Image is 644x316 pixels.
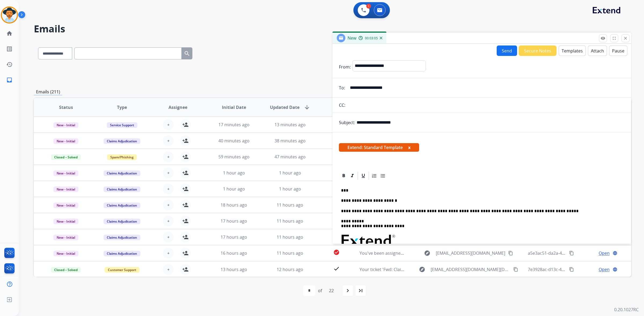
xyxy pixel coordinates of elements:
span: 38 minutes ago [275,138,306,144]
span: 40 minutes ago [218,138,250,144]
span: Claims Adjudication [104,186,140,192]
mat-icon: person_add [182,250,189,256]
div: 22 [325,285,338,296]
span: Closed – Solved [51,154,81,160]
span: New [347,35,356,41]
span: 1 hour ago [223,170,245,176]
span: 12 hours ago [277,266,303,272]
button: + [163,232,174,242]
button: Secure Notes [519,45,557,56]
span: Customer Support [105,267,140,273]
p: 0.20.1027RC [614,306,639,313]
span: Claims Adjudication [104,235,140,240]
mat-icon: person_add [182,138,189,144]
mat-icon: check_circle [333,249,340,256]
mat-icon: explore [424,250,430,256]
button: + [163,264,174,275]
span: Your ticket 'Fwd: Claim Status' has been closed [360,266,454,272]
span: 18 hours ago [221,202,247,208]
span: 11 hours ago [277,234,303,240]
p: From: [339,64,351,70]
mat-icon: content_copy [513,267,518,272]
mat-icon: search [184,50,190,57]
span: You've been assigned a new service order: 4e9cabd2-3b03-4e60-b83c-1aa1f8727d71 [360,250,529,256]
span: Claims Adjudication [104,203,140,208]
span: 13 hours ago [221,266,247,272]
span: 1 hour ago [223,186,245,192]
span: + [167,234,170,240]
mat-icon: person_add [182,186,189,192]
span: Claims Adjudication [104,170,140,176]
span: Claims Adjudication [104,219,140,224]
span: New - Initial [53,203,78,208]
mat-icon: person_add [182,154,189,160]
span: + [167,186,170,192]
span: + [167,202,170,208]
span: Claims Adjudication [104,251,140,256]
span: Claims Adjudication [104,138,140,144]
p: CC: [339,102,345,108]
span: New - Initial [53,219,78,224]
mat-icon: content_copy [569,267,574,272]
button: + [163,119,174,130]
mat-icon: person_add [182,202,189,208]
span: + [167,121,170,128]
button: Pause [609,45,627,56]
div: Bold [340,172,348,180]
mat-icon: home [6,30,13,37]
mat-icon: check [333,265,340,272]
span: + [167,138,170,144]
span: New - Initial [53,170,78,176]
p: To: [339,85,345,91]
span: 13 minutes ago [275,122,306,128]
mat-icon: person_add [182,266,189,273]
p: Subject: [339,119,355,126]
p: Emails (211) [34,89,62,95]
span: + [167,218,170,224]
span: Assignee [169,104,187,111]
span: + [167,170,170,176]
span: 7e3928ac-d13c-4f29-8312-95ca420f0a53 [528,266,608,272]
button: + [163,200,174,210]
mat-icon: person_add [182,218,189,224]
div: Ordered List [370,172,378,180]
span: New - Initial [53,186,78,192]
span: New - Initial [53,138,78,144]
button: + [163,167,174,178]
mat-icon: close [623,36,628,41]
button: x [408,144,411,151]
button: Templates [559,45,586,56]
mat-icon: person_add [182,234,189,240]
mat-icon: list_alt [6,46,13,52]
div: Underline [359,172,367,180]
span: Open [599,266,610,273]
span: 11 hours ago [277,250,303,256]
button: + [163,184,174,194]
div: Bullet List [379,172,387,180]
mat-icon: person_add [182,170,189,176]
button: Attach [588,45,607,56]
button: + [163,151,174,162]
span: + [167,266,170,273]
span: + [167,250,170,256]
mat-icon: last_page [357,287,364,294]
span: a5e3ac51-da2a-4885-9cba-776752f5ab0a [528,250,610,256]
mat-icon: history [6,61,13,68]
div: Italic [348,172,356,180]
span: 47 minutes ago [275,154,306,160]
img: avatar [2,7,17,22]
span: 17 hours ago [221,218,247,224]
mat-icon: remove_red_eye [601,36,605,41]
mat-icon: arrow_downward [304,104,310,111]
span: New - Initial [53,251,78,256]
span: 1 hour ago [279,186,301,192]
span: New - Initial [53,122,78,128]
span: 59 minutes ago [218,154,250,160]
span: Type [117,104,127,111]
div: 1 [366,4,371,9]
mat-icon: person_add [182,121,189,128]
span: 11 hours ago [277,202,303,208]
mat-icon: language [613,267,617,272]
span: Initial Date [222,104,246,111]
span: 16 hours ago [221,250,247,256]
